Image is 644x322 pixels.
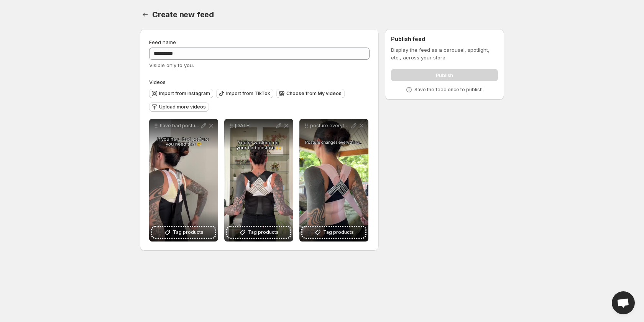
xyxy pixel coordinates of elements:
[310,123,350,129] p: posture everything
[149,62,194,68] span: Visible only to you.
[149,102,209,112] button: Upload more videos
[149,119,218,242] div: have bad postureTag products
[391,46,498,61] p: Display the feed as a carousel, spotlight, etc., across your store.
[227,227,290,238] button: Tag products
[299,119,368,242] div: posture everythingTag products
[152,10,214,19] span: Create new feed
[302,227,365,238] button: Tag products
[173,228,204,236] span: Tag products
[159,104,206,110] span: Upload more videos
[224,119,293,242] div: [DATE]Tag products
[159,90,210,97] span: Import from Instagram
[149,79,166,85] span: Videos
[235,123,275,129] p: [DATE]
[216,89,273,98] button: Import from TikTok
[276,89,345,98] button: Choose from My videos
[226,90,270,97] span: Import from TikTok
[286,90,342,97] span: Choose from My videos
[391,35,498,43] h2: Publish feed
[140,9,151,20] button: Settings
[152,227,215,238] button: Tag products
[248,228,279,236] span: Tag products
[323,228,354,236] span: Tag products
[414,87,484,93] p: Save the feed once to publish.
[612,291,635,314] div: Open chat
[160,123,200,129] p: have bad posture
[149,89,213,98] button: Import from Instagram
[149,39,176,45] span: Feed name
